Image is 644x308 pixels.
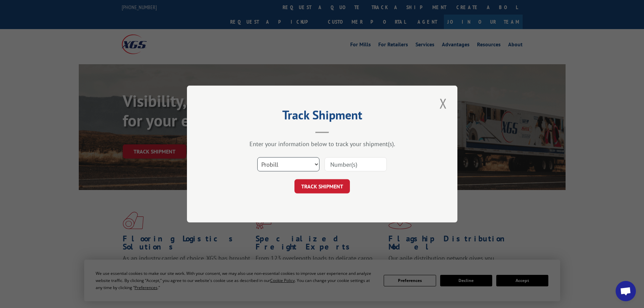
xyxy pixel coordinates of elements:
[221,140,424,148] div: Enter your information below to track your shipment(s).
[616,281,636,301] a: Open chat
[294,179,350,193] button: TRACK SHIPMENT
[437,94,449,113] button: Close modal
[325,157,387,171] input: Number(s)
[221,110,424,123] h2: Track Shipment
